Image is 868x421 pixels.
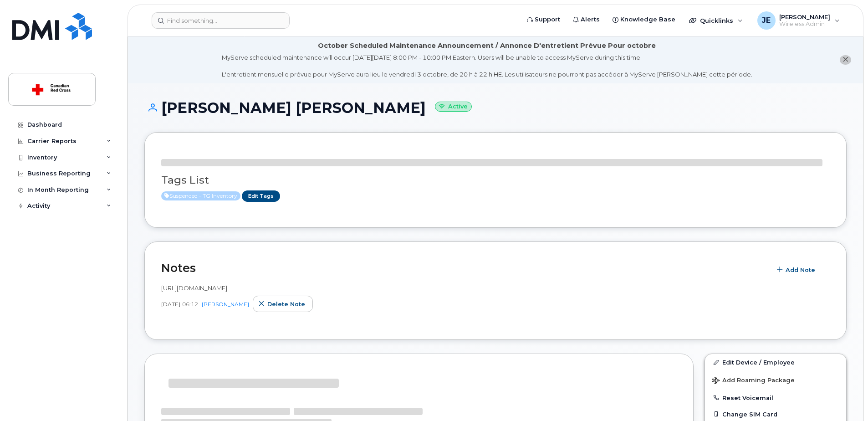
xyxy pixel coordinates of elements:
[705,390,846,406] button: Reset Voicemail
[222,53,752,79] div: MyServe scheduled maintenance will occur [DATE][DATE] 8:00 PM - 10:00 PM Eastern. Users will be u...
[435,102,472,112] small: Active
[161,175,830,186] h3: Tags List
[786,266,815,274] span: Add Note
[253,296,313,312] button: Delete note
[242,190,280,202] a: Edit Tags
[840,55,851,65] button: close notification
[144,100,847,116] h1: [PERSON_NAME] [PERSON_NAME]
[318,41,656,51] div: October Scheduled Maintenance Announcement / Annonce D'entretient Prévue Pour octobre
[161,261,766,275] h2: Notes
[712,377,795,385] span: Add Roaming Package
[771,262,823,278] button: Add Note
[182,300,198,308] span: 06:12
[267,300,305,308] span: Delete note
[705,370,846,389] button: Add Roaming Package
[161,191,240,200] span: Active
[161,284,227,292] span: [URL][DOMAIN_NAME]
[161,300,180,308] span: [DATE]
[202,301,249,308] a: [PERSON_NAME]
[705,354,846,370] a: Edit Device / Employee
